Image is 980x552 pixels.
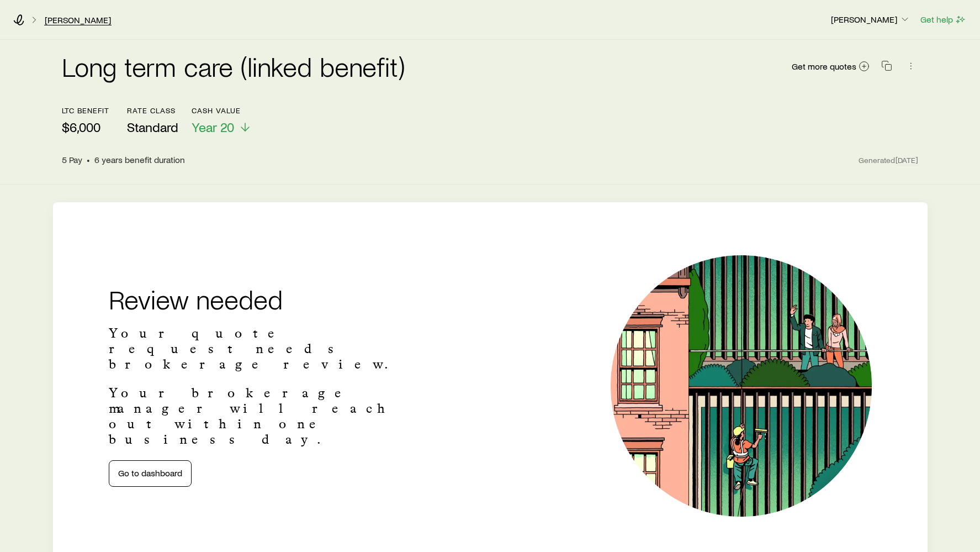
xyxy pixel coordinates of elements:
[192,119,234,135] span: Year 20
[62,154,82,165] span: 5 Pay
[192,106,252,115] p: Cash Value
[62,119,110,135] p: $6,000
[792,62,856,71] span: Get more quotes
[94,154,185,165] span: 6 years benefit duration
[127,119,178,135] span: Standard
[109,460,192,487] a: Go to dashboard
[791,60,870,73] a: Get more quotes
[87,154,90,165] span: •
[109,325,426,372] p: Your quote request needs brokerage review.
[920,13,967,26] button: Get help
[830,13,911,27] button: [PERSON_NAME]
[109,286,426,312] h2: Review needed
[109,385,426,447] p: Your brokerage manager will reach out within one business day.
[192,106,252,135] button: Cash ValueYear 20
[62,53,405,80] h2: Long term care (linked benefit)
[611,255,872,517] img: Illustration of a window cleaner.
[62,106,110,115] p: ltc benefit
[831,14,910,25] p: [PERSON_NAME]
[127,106,178,135] button: Rate ClassStandard
[44,15,112,25] a: [PERSON_NAME]
[127,106,178,115] p: Rate Class
[859,155,918,165] span: Generated
[896,155,919,165] span: [DATE]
